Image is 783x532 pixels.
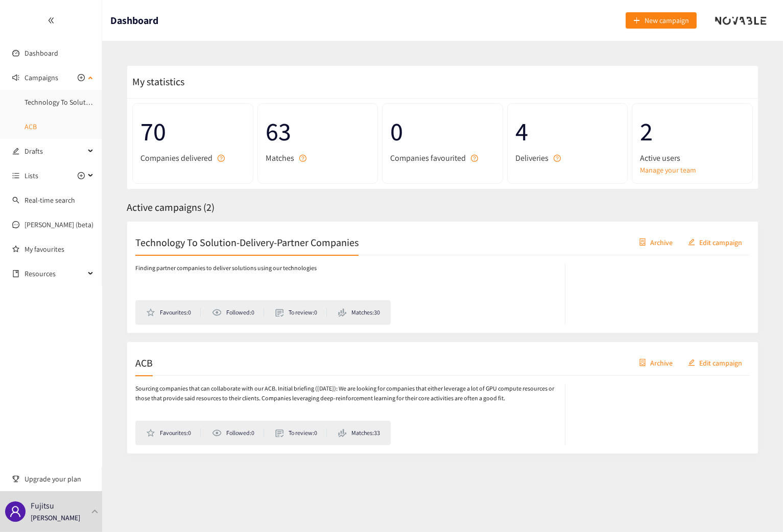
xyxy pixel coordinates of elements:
span: 63 [266,111,370,152]
span: plus-circle [78,172,85,179]
span: Campaigns [25,67,58,88]
span: Matches [266,152,294,164]
li: To review: 0 [275,428,327,438]
span: edit [688,238,695,247]
li: Favourites: 0 [146,308,201,317]
p: Finding partner companies to deliver solutions using our technologies [135,263,317,273]
span: question-circle [554,155,561,162]
span: New campaign [645,15,689,26]
span: plus [633,17,640,25]
span: edit [688,359,695,367]
button: containerArchive [631,234,680,250]
span: question-circle [299,155,306,162]
a: Dashboard [25,49,58,58]
button: editEdit campaign [680,234,750,250]
span: sound [12,74,19,81]
span: unordered-list [12,172,19,179]
span: Upgrade your plan [25,469,94,489]
span: Archive [650,236,673,248]
span: trophy [12,475,19,482]
iframe: Chat Widget [732,483,783,532]
span: My statistics [127,75,184,88]
p: Sourcing companies that can collaborate with our ACB. Initial briefing ([DATE]): We are looking f... [135,384,555,403]
a: My favourites [25,239,94,259]
a: [PERSON_NAME] (beta) [25,220,93,229]
span: Resources [25,263,85,284]
span: Active campaigns ( 2 ) [127,201,215,214]
span: Archive [650,357,673,368]
span: 0 [390,111,495,152]
span: plus-circle [78,74,85,81]
span: question-circle [218,155,225,162]
span: question-circle [471,155,478,162]
span: 2 [640,111,745,152]
h2: Technology To Solution-Delivery-Partner Companies [135,235,359,249]
button: editEdit campaign [680,354,750,371]
li: Matches: 30 [338,308,380,317]
button: containerArchive [631,354,680,371]
span: container [639,238,646,247]
li: Followed: 0 [212,428,264,438]
a: Technology To Solution-Delivery-Partner CompaniescontainerArchiveeditEdit campaignFinding partner... [127,221,758,333]
a: Technology To Solution-Delivery-Partner Companies [25,98,182,107]
span: edit [12,148,19,155]
li: Matches: 33 [338,428,380,438]
span: double-left [48,17,55,24]
p: [PERSON_NAME] [31,512,80,523]
a: Manage your team [640,164,745,176]
span: Deliveries [515,152,549,164]
span: container [639,359,646,367]
span: user [9,505,21,518]
li: Followed: 0 [212,308,264,317]
span: book [12,270,19,277]
span: Companies favourited [390,152,466,164]
a: Real-time search [25,196,75,205]
li: To review: 0 [275,308,327,317]
a: ACBcontainerArchiveeditEdit campaignSourcing companies that can collaborate with our ACB. Initial... [127,342,758,454]
button: plusNew campaign [626,12,697,29]
span: Edit campaign [699,357,742,368]
p: Fujitsu [31,499,54,512]
span: 4 [515,111,620,152]
li: Favourites: 0 [146,428,201,438]
h2: ACB [135,355,153,370]
a: ACB [25,122,37,131]
span: Lists [25,165,38,186]
span: Edit campaign [699,236,742,248]
span: Active users [640,152,680,164]
span: Companies delivered [140,152,212,164]
span: 70 [140,111,245,152]
span: Drafts [25,141,85,161]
